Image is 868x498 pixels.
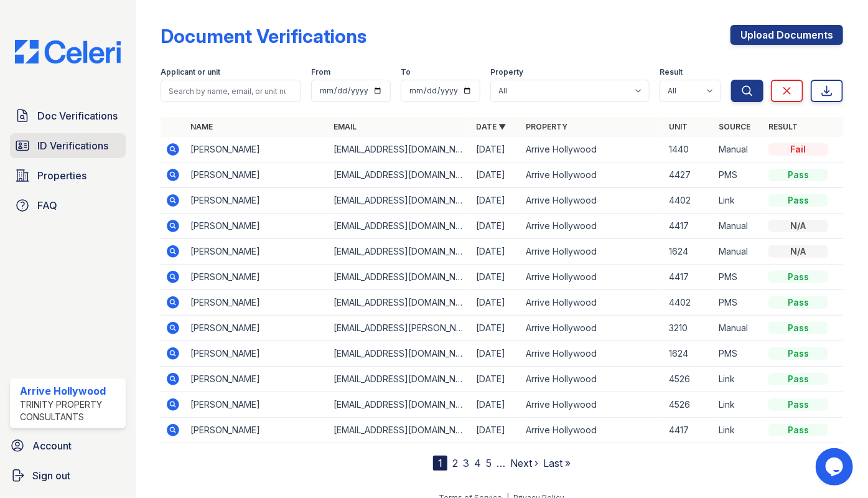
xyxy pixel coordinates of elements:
span: Account [32,438,72,453]
a: 4 [474,457,481,469]
a: Result [768,122,798,131]
td: [EMAIL_ADDRESS][DOMAIN_NAME] [329,162,472,188]
td: [EMAIL_ADDRESS][DOMAIN_NAME] [329,418,472,443]
td: 4402 [664,188,714,214]
td: Link [714,188,763,214]
a: Property [526,122,568,131]
td: Manual [714,239,763,265]
td: 1624 [664,341,714,367]
td: 3210 [664,316,714,341]
div: Pass [768,322,828,334]
a: Sign out [5,463,131,488]
td: Arrive Hollywood [521,188,665,214]
label: Property [490,67,523,77]
td: Arrive Hollywood [521,239,665,265]
td: [PERSON_NAME] [185,367,329,392]
span: … [497,456,505,471]
td: [PERSON_NAME] [185,316,329,341]
a: Upload Documents [730,25,843,45]
td: Manual [714,214,763,239]
td: Arrive Hollywood [521,290,665,316]
a: 2 [452,457,458,469]
td: [DATE] [472,290,521,316]
td: [EMAIL_ADDRESS][DOMAIN_NAME] [329,265,472,290]
div: N/A [768,220,828,232]
td: [DATE] [472,316,521,341]
span: ID Verifications [37,138,108,153]
td: [EMAIL_ADDRESS][DOMAIN_NAME] [329,214,472,239]
a: Name [190,122,213,131]
td: [PERSON_NAME] [185,265,329,290]
td: 4526 [664,367,714,392]
div: Pass [768,398,828,411]
td: 1440 [664,137,714,162]
div: Pass [768,169,828,181]
a: Properties [10,163,126,188]
div: Pass [768,271,828,283]
td: [PERSON_NAME] [185,239,329,265]
a: 5 [486,457,492,469]
td: PMS [714,341,763,367]
a: Last » [543,457,571,469]
div: Arrive Hollywood [20,383,121,398]
div: Pass [768,347,828,360]
div: Trinity Property Consultants [20,398,121,423]
td: Arrive Hollywood [521,392,665,418]
td: [EMAIL_ADDRESS][DOMAIN_NAME] [329,188,472,214]
td: Arrive Hollywood [521,265,665,290]
td: [DATE] [472,137,521,162]
td: PMS [714,162,763,188]
td: [DATE] [472,367,521,392]
img: CE_Logo_Blue-a8612792a0a2168367f1c8372b55b34899dd931a85d93a1a3d3e32e68fde9ad4.png [5,40,131,63]
span: Doc Verifications [37,108,118,123]
td: [PERSON_NAME] [185,392,329,418]
td: [DATE] [472,188,521,214]
td: 4417 [664,418,714,443]
td: 4526 [664,392,714,418]
td: Arrive Hollywood [521,137,665,162]
div: Pass [768,194,828,207]
td: [PERSON_NAME] [185,341,329,367]
div: Document Verifications [161,25,366,47]
div: Pass [768,424,828,436]
td: Manual [714,316,763,341]
td: Link [714,418,763,443]
td: [PERSON_NAME] [185,137,329,162]
td: [PERSON_NAME] [185,290,329,316]
td: 4402 [664,290,714,316]
a: Date ▼ [477,122,506,131]
div: Pass [768,296,828,309]
td: PMS [714,290,763,316]
div: Fail [768,143,828,156]
td: Link [714,367,763,392]
td: [PERSON_NAME] [185,418,329,443]
span: Sign out [32,468,70,483]
td: Arrive Hollywood [521,316,665,341]
td: [DATE] [472,392,521,418]
td: Arrive Hollywood [521,214,665,239]
td: [DATE] [472,162,521,188]
td: Arrive Hollywood [521,367,665,392]
a: Email [334,122,357,131]
td: [PERSON_NAME] [185,214,329,239]
td: 4417 [664,214,714,239]
td: Link [714,392,763,418]
td: [DATE] [472,265,521,290]
td: Arrive Hollywood [521,341,665,367]
td: [DATE] [472,239,521,265]
div: 1 [433,456,447,471]
label: Applicant or unit [161,67,220,77]
td: [EMAIL_ADDRESS][DOMAIN_NAME] [329,392,472,418]
td: PMS [714,265,763,290]
a: Doc Verifications [10,103,126,128]
a: 3 [463,457,469,469]
iframe: chat widget [816,448,856,486]
td: 4417 [664,265,714,290]
td: [DATE] [472,214,521,239]
a: ID Verifications [10,133,126,158]
td: [PERSON_NAME] [185,188,329,214]
label: From [311,67,330,77]
td: [PERSON_NAME] [185,162,329,188]
td: 1624 [664,239,714,265]
a: Source [719,122,750,131]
